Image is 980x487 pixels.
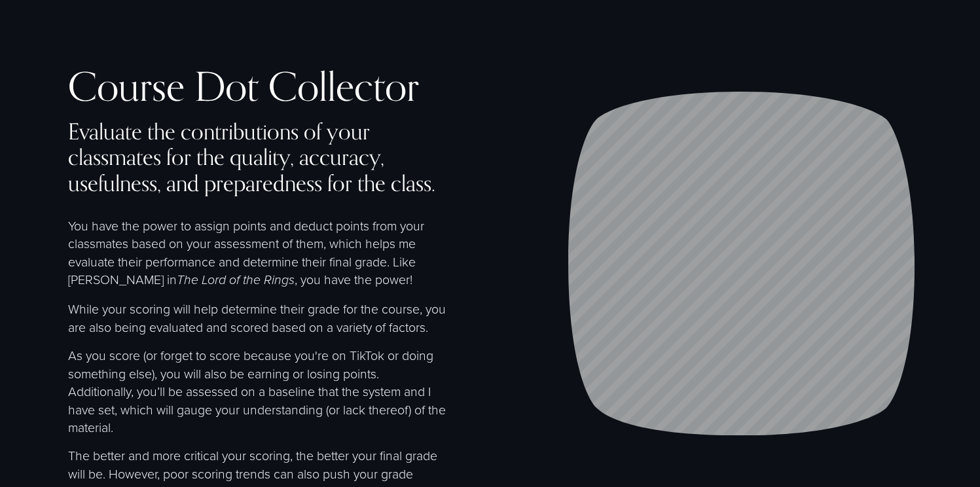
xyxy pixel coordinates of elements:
[68,217,448,290] p: You have the power to assign points and deduct points from your classmates based on your assessme...
[68,118,448,195] h4: Evaluate the contributions of your classmates for the quality, accuracy, usefulness, and prepared...
[68,346,448,436] p: As you score (or forget to score because you're on TikTok or doing something else), you will also...
[177,273,295,288] em: The Lord of the Rings
[68,65,448,108] h2: Course Dot Collector
[68,300,448,336] p: While your scoring will help determine their grade for the course, you are also being evaluated a...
